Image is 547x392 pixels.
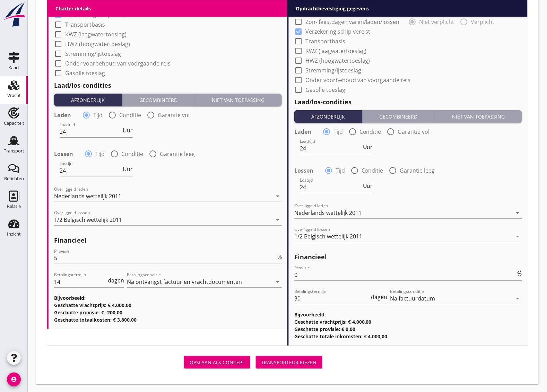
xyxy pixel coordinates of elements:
[398,128,430,135] label: Garantie vol
[294,210,362,216] div: Nederlands wettelijk 2011
[390,295,435,302] div: Na factuurdatum
[122,94,195,106] button: Gecombineerd
[65,50,121,57] label: Stremming/ijstoeslag
[294,167,313,174] strong: Lossen
[65,70,105,77] label: Gasolie toeslag
[65,41,130,47] label: HWZ (hoogwatertoeslag)
[54,302,282,309] h3: Geschatte vrachtprijs: € 4.000,00
[359,128,381,135] label: Conditie
[65,11,130,18] label: Verzekering schip vereist
[54,94,122,106] button: Afzonderlijk
[300,143,362,154] input: Laadtijd
[294,293,370,304] input: Betalingstermijn
[54,294,282,302] h3: Bijvoorbeeld:
[65,21,105,28] label: Transportbasis
[65,60,171,67] label: Onder voorbehoud van voorgaande reis
[54,150,73,157] strong: Lossen
[7,204,21,209] div: Relatie
[363,110,435,123] button: Gecombineerd
[294,333,522,340] h3: Geschatte totale inkomsten: € 4.000,00
[400,167,435,174] label: Garantie leeg
[514,294,522,303] i: arrow_drop_down
[276,254,282,260] div: %
[4,121,24,125] div: Capaciteit
[438,113,519,120] div: Niet van toepassing
[195,94,282,106] button: Niet van toepassing
[65,31,127,38] label: KWZ (laagwatertoeslag)
[190,359,245,366] div: Opslaan als concept
[514,232,522,241] i: arrow_drop_down
[273,192,282,200] i: arrow_drop_down
[305,67,361,74] label: Stremming/ijstoeslag
[160,150,195,157] label: Garantie leeg
[127,279,242,285] div: Na ontvangst factuur en vrachtdocumenten
[54,236,282,245] h2: Financieel
[305,18,400,25] label: Zon- feestdagen varen/laden/lossen
[54,81,282,90] h2: Laad/los-condities
[54,276,106,287] input: Betalingstermijn
[294,325,522,333] h3: Geschatte provisie: € 0,00
[125,96,192,104] div: Gecombineerd
[7,232,21,236] div: Inzicht
[305,38,345,45] label: Transportbasis
[305,28,371,35] label: Verzekering schip vereist
[333,128,343,135] label: Tijd
[261,359,317,366] div: Transporteur kiezen
[294,269,516,280] input: Provisie
[294,97,522,107] h2: Laad/los-condities
[297,113,359,120] div: Afzonderlijk
[121,150,143,157] label: Conditie
[363,183,373,189] span: Uur
[300,182,362,193] input: Lostijd
[370,294,388,300] div: dagen
[365,113,432,120] div: Gecombineerd
[1,2,26,27] img: logo-small.a267ee39.svg
[336,167,345,174] label: Tijd
[362,167,383,174] label: Conditie
[119,112,141,119] label: Conditie
[8,66,19,70] div: Kaart
[54,309,282,316] h3: Geschatte provisie: € -200,00
[273,278,282,286] i: arrow_drop_down
[198,96,279,104] div: Niet van toepassing
[294,128,311,135] strong: Laden
[7,373,21,386] i: account_circle
[54,217,122,223] div: 1/2 Belgisch wettelijk 2011
[54,193,121,199] div: Nederlands wettelijk 2011
[514,209,522,217] i: arrow_drop_down
[294,252,522,262] h2: Financieel
[95,150,105,157] label: Tijd
[93,112,103,119] label: Tijd
[294,110,363,123] button: Afzonderlijk
[305,57,370,64] label: HWZ (hoogwatertoeslag)
[4,149,24,153] div: Transport
[60,165,121,176] input: Lostijd
[106,278,124,283] div: dagen
[123,128,133,133] span: Uur
[54,253,276,264] input: Provisie
[305,9,379,16] label: Laatst vervoerde producten
[184,356,250,368] button: Opslaan als concept
[256,356,322,368] button: Transporteur kiezen
[305,47,367,54] label: KWZ (laagwatertoeslag)
[54,112,71,119] strong: Laden
[57,96,119,104] div: Afzonderlijk
[158,112,190,119] label: Garantie vol
[294,318,522,325] h3: Geschatte vrachtprijs: € 4.000,00
[273,216,282,224] i: arrow_drop_down
[54,316,282,323] h3: Geschatte totaalkosten: € 3.800,00
[60,126,121,137] input: Laadtijd
[305,77,411,84] label: Onder voorbehoud van voorgaande reis
[435,110,522,123] button: Niet van toepassing
[65,2,159,9] label: Zon- feestdagen varen/laden/lossen
[294,233,362,239] div: 1/2 Belgisch wettelijk 2011
[305,86,345,93] label: Gasolie toeslag
[4,176,24,181] div: Berichten
[123,166,133,172] span: Uur
[294,311,522,318] h3: Bijvoorbeeld:
[363,144,373,150] span: Uur
[516,271,522,276] div: %
[7,93,21,98] div: Vracht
